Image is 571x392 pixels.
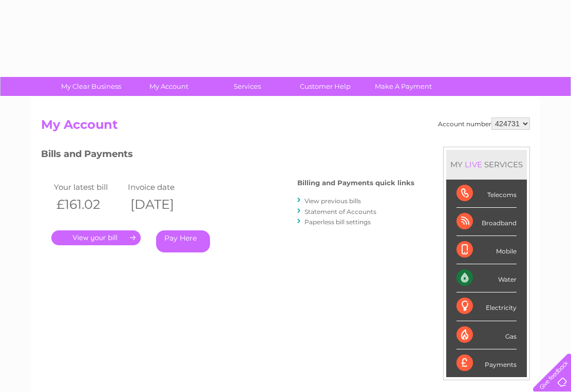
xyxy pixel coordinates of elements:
th: £161.02 [51,194,125,215]
h4: Billing and Payments quick links [297,179,414,187]
a: Customer Help [283,77,368,96]
a: My Clear Business [49,77,134,96]
a: Make A Payment [361,77,446,96]
h2: My Account [41,117,530,137]
div: Broadband [456,208,517,236]
td: Your latest bill [51,180,125,194]
div: Telecoms [456,180,517,208]
a: Paperless bill settings [304,218,371,226]
div: Payments [456,349,517,377]
div: Mobile [456,236,517,264]
a: Services [205,77,290,96]
div: Gas [456,321,517,349]
a: . [51,230,141,245]
a: View previous bills [304,197,361,205]
div: LIVE [463,160,484,169]
div: Water [456,264,517,292]
a: My Account [127,77,212,96]
div: MY SERVICES [446,150,527,179]
th: [DATE] [125,194,199,215]
a: Statement of Accounts [304,208,376,215]
div: Account number [438,117,530,130]
a: Pay Here [156,230,210,252]
div: Electricity [456,292,517,321]
h3: Bills and Payments [41,147,414,165]
td: Invoice date [125,180,199,194]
